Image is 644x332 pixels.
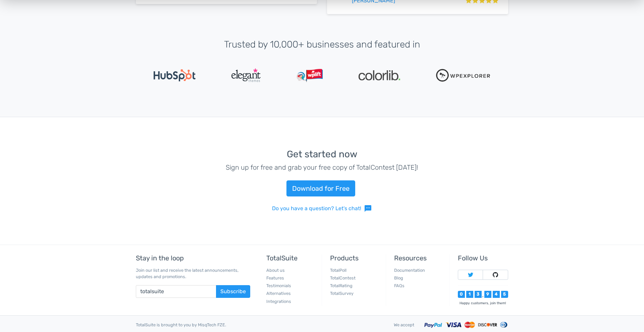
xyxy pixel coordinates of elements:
[136,149,508,160] h3: Get started now
[458,254,508,262] h5: Follow Us
[458,301,508,306] div: Happy customers, join them!
[231,69,261,82] img: ElegantThemes
[297,69,323,82] img: WPLift
[424,321,508,329] img: Accepted payment methods
[493,291,500,298] div: 4
[266,275,284,280] a: Features
[330,254,380,262] h5: Products
[136,285,216,298] input: Your email
[136,162,508,172] p: Sign up for free and grab your free copy of TotalContest [DATE]!
[330,283,353,288] a: TotalRating
[266,283,291,288] a: Testimonials
[436,69,490,82] img: WPExplorer
[484,291,491,298] div: 9
[493,272,498,277] img: Follow TotalSuite on Github
[286,180,355,196] a: Download for Free
[394,268,425,273] a: Documentation
[458,291,465,298] div: 0
[468,272,473,277] img: Follow TotalSuite on Twitter
[475,291,482,298] div: 3
[216,285,250,298] button: Subscribe
[266,299,291,304] a: Integrations
[330,291,354,296] a: TotalSurvey
[136,254,250,262] h5: Stay in the loop
[272,204,372,213] a: Do you have a question? Let's chat!sms
[389,322,419,328] div: We accept
[136,267,250,280] p: Join our list and receive the latest announcements, updates and promotions.
[364,204,372,213] span: sms
[154,69,196,81] img: Hubspot
[131,322,389,328] div: TotalSuite is brought to you by MisqTech FZE.
[266,254,317,262] h5: TotalSuite
[330,275,356,280] a: TotalContest
[330,268,346,273] a: TotalPoll
[266,268,285,273] a: About us
[266,291,291,296] a: Alternatives
[501,291,508,298] div: 5
[136,39,508,50] h3: Trusted by 10,000+ businesses and featured in
[466,291,473,298] div: 1
[394,275,403,280] a: Blog
[359,70,400,80] img: Colorlib
[394,254,444,262] h5: Resources
[482,294,484,298] div: ,
[394,283,405,288] a: FAQs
